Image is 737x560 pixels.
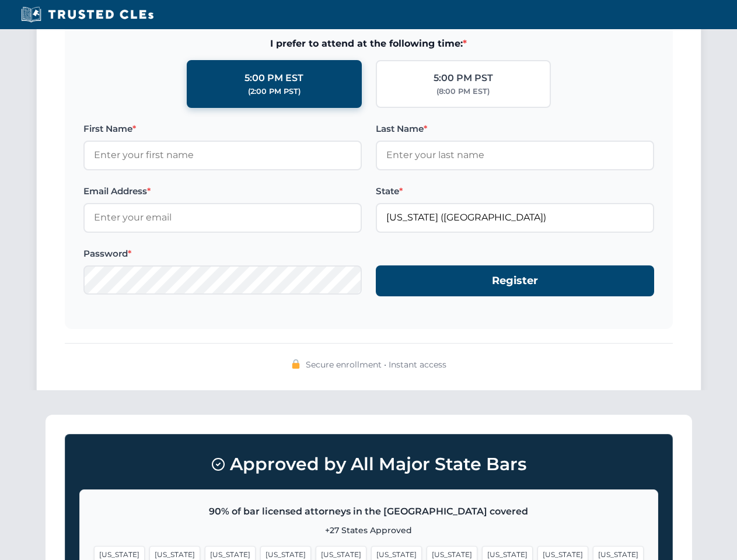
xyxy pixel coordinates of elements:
[436,86,490,97] div: (8:00 PM EST)
[376,203,654,232] input: Florida (FL)
[83,122,362,136] label: First Name
[94,524,644,537] p: +27 States Approved
[244,71,303,86] div: 5:00 PM EST
[83,184,362,198] label: Email Address
[83,247,362,261] label: Password
[94,504,644,519] p: 90% of bar licensed attorneys in the [GEOGRAPHIC_DATA] covered
[434,71,493,86] div: 5:00 PM PST
[376,184,654,198] label: State
[376,141,654,170] input: Enter your last name
[376,265,654,296] button: Register
[83,203,362,232] input: Enter your email
[83,141,362,170] input: Enter your first name
[291,359,301,369] img: 🔒
[18,6,157,23] img: Trusted CLEs
[83,36,654,51] span: I prefer to attend at the following time:
[248,86,301,97] div: (2:00 PM PST)
[306,358,446,371] span: Secure enrollment • Instant access
[79,449,658,480] h3: Approved by All Major State Bars
[376,122,654,136] label: Last Name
